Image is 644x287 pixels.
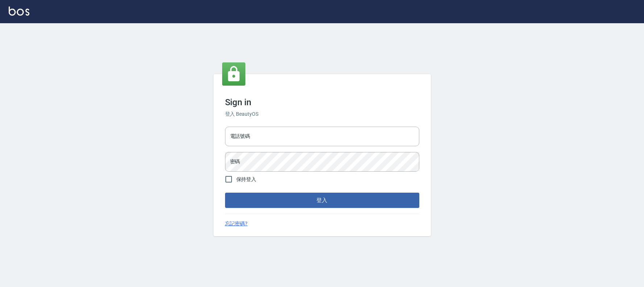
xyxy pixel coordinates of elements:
[225,220,248,227] a: 忘記密碼?
[236,176,257,183] span: 保持登入
[225,110,419,118] h6: 登入 BeautyOS
[225,97,419,107] h3: Sign in
[225,193,419,208] button: 登入
[9,7,29,16] img: Logo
